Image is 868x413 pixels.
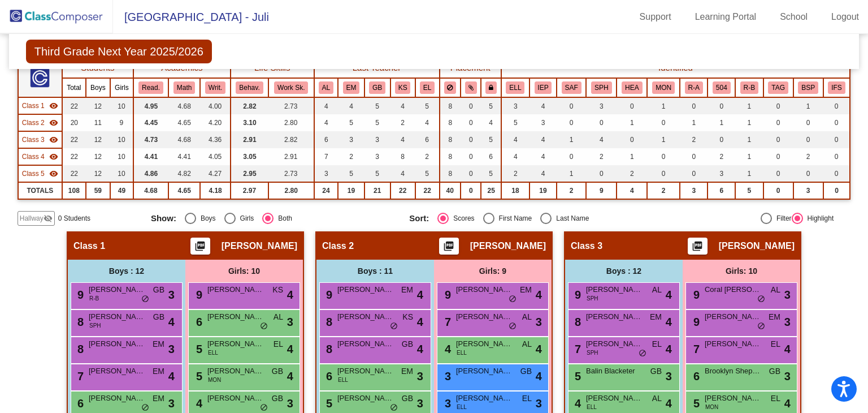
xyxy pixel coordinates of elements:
[768,81,788,94] button: TAG
[272,284,283,296] span: KS
[708,131,735,148] td: 0
[557,114,586,131] td: 0
[338,114,364,131] td: 5
[409,213,659,224] mat-radio-group: Select an option
[803,213,834,223] div: Highlight
[617,148,647,165] td: 1
[338,97,364,114] td: 4
[415,78,440,97] th: Erin Lowther
[138,81,163,94] button: Read.
[49,152,58,161] mat-icon: visibility
[586,78,617,97] th: IEP/Speech
[314,114,338,131] td: 4
[506,81,524,94] button: ELL
[456,284,513,295] span: [PERSON_NAME]
[440,97,461,114] td: 8
[364,131,390,148] td: 3
[62,182,86,199] td: 108
[823,97,850,114] td: 0
[763,182,793,199] td: 0
[501,148,530,165] td: 4
[168,114,200,131] td: 4.65
[481,78,501,97] th: Keep with teacher
[798,81,818,94] button: BSP
[449,213,474,223] div: Scores
[364,97,390,114] td: 5
[617,131,647,148] td: 0
[222,240,297,252] span: [PERSON_NAME]
[205,81,225,94] button: Writ.
[763,131,793,148] td: 0
[62,131,86,148] td: 22
[823,114,850,131] td: 0
[735,148,763,165] td: 1
[75,289,84,301] span: 9
[364,78,390,97] th: Grace Bruncke
[683,260,800,282] div: Girls: 10
[86,148,110,165] td: 12
[461,114,481,131] td: 0
[338,182,364,199] td: 19
[110,165,133,182] td: 10
[591,81,611,94] button: SPH
[617,182,647,199] td: 4
[268,148,314,165] td: 2.91
[557,78,586,97] th: Safety Plan
[18,182,62,199] td: TOTALS
[617,114,647,131] td: 1
[461,182,481,199] td: 0
[113,8,269,26] span: [GEOGRAPHIC_DATA] - Juli
[151,213,401,224] mat-radio-group: Select an option
[44,214,53,223] mat-icon: visibility_off
[185,260,303,282] div: Girls: 10
[196,213,216,223] div: Boys
[409,213,429,223] span: Sort:
[337,284,394,295] span: [PERSON_NAME] [PERSON_NAME]
[231,165,268,182] td: 2.95
[86,182,110,199] td: 59
[763,165,793,182] td: 0
[18,148,62,165] td: Erin Meyer - No Class Name
[708,165,735,182] td: 3
[501,165,530,182] td: 2
[110,114,133,131] td: 9
[536,286,542,303] span: 4
[22,135,45,145] span: Class 3
[338,148,364,165] td: 2
[22,169,45,179] span: Class 5
[319,81,333,94] button: AL
[501,78,530,97] th: English Language Learner
[364,148,390,165] td: 3
[586,284,643,295] span: [PERSON_NAME]
[557,97,586,114] td: 0
[316,260,434,282] div: Boys : 11
[68,260,185,282] div: Boys : 12
[168,131,200,148] td: 4.68
[735,182,763,199] td: 5
[390,97,415,114] td: 4
[18,165,62,182] td: Kelley Flory - No Class Name
[647,97,680,114] td: 1
[481,165,501,182] td: 5
[141,295,149,304] span: do_not_disturb_alt
[49,169,58,178] mat-icon: visibility
[461,148,481,165] td: 0
[647,165,680,182] td: 0
[708,114,735,131] td: 1
[440,165,461,182] td: 8
[168,165,200,182] td: 4.82
[390,78,415,97] th: Katie Saso
[168,148,200,165] td: 4.41
[86,97,110,114] td: 12
[200,182,231,199] td: 4.18
[440,114,461,131] td: 8
[652,81,675,94] button: MON
[686,8,766,26] a: Learning Portal
[708,148,735,165] td: 2
[415,97,440,114] td: 5
[133,114,168,131] td: 4.45
[49,101,58,110] mat-icon: visibility
[647,78,680,97] th: English Language Learner Monitor
[587,294,598,303] span: SPH
[520,284,532,296] span: EM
